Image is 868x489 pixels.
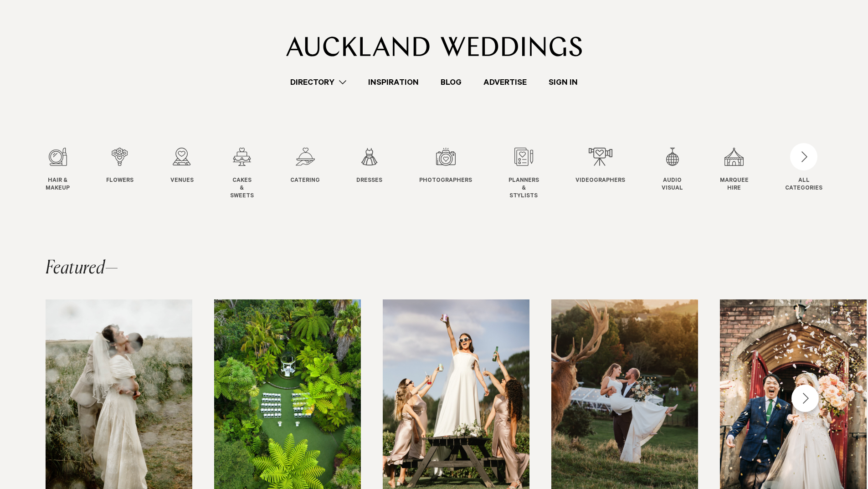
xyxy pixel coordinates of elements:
[46,148,88,200] swiper-slide: 1 / 12
[720,148,749,193] a: Marquee Hire
[430,76,473,88] a: Blog
[575,177,625,185] span: Videographers
[508,177,539,200] span: Planners & Stylists
[230,177,254,200] span: Cakes & Sweets
[286,36,582,57] img: Auckland Weddings Logo
[170,148,212,200] swiper-slide: 3 / 12
[662,148,683,193] a: Audio Visual
[662,148,701,200] swiper-slide: 10 / 12
[419,177,472,185] span: Photographers
[106,148,152,200] swiper-slide: 2 / 12
[170,148,194,185] a: Venues
[785,177,822,193] div: ALL CATEGORIES
[357,76,430,88] a: Inspiration
[290,148,338,200] swiper-slide: 5 / 12
[356,177,382,185] span: Dresses
[290,148,320,185] a: Catering
[230,148,272,200] swiper-slide: 4 / 12
[419,148,490,200] swiper-slide: 7 / 12
[290,177,320,185] span: Catering
[356,148,401,200] swiper-slide: 6 / 12
[419,148,472,185] a: Photographers
[508,148,557,200] swiper-slide: 8 / 12
[46,148,70,193] a: Hair & Makeup
[575,148,625,185] a: Videographers
[46,259,118,278] h2: Featured
[279,76,357,88] a: Directory
[106,177,134,185] span: Flowers
[508,148,539,200] a: Planners & Stylists
[230,148,254,200] a: Cakes & Sweets
[356,148,382,185] a: Dresses
[662,177,683,193] span: Audio Visual
[575,148,643,200] swiper-slide: 9 / 12
[106,148,134,185] a: Flowers
[720,148,767,200] swiper-slide: 11 / 12
[170,177,194,185] span: Venues
[46,177,70,193] span: Hair & Makeup
[473,76,538,88] a: Advertise
[538,76,589,88] a: Sign In
[720,177,749,193] span: Marquee Hire
[785,148,822,190] button: ALLCATEGORIES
